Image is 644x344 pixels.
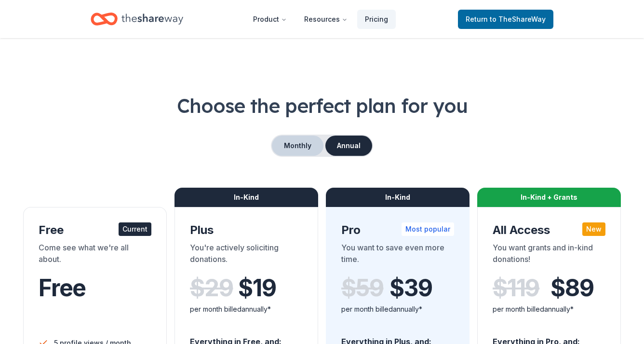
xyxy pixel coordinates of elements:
div: You're actively soliciting donations. [190,242,303,269]
div: per month billed annually* [493,303,605,315]
div: In-Kind [174,188,318,207]
div: Current [119,222,151,236]
div: You want grants and in-kind donations! [493,242,605,269]
span: $ 19 [238,275,276,302]
div: New [582,222,605,236]
button: Product [245,10,295,29]
div: per month billed annually* [190,303,303,315]
div: per month billed annually* [341,303,454,315]
div: Pro [341,222,454,238]
a: Pricing [357,10,396,29]
button: Resources [296,10,355,29]
div: In-Kind [326,188,470,207]
div: All Access [493,222,605,238]
span: Return [466,14,546,25]
a: Home [91,8,183,30]
div: You want to save even more time. [341,242,454,269]
button: Annual [325,136,372,156]
div: In-Kind + Grants [477,188,621,207]
span: to TheShareWay [490,15,546,23]
nav: Main [245,8,396,30]
div: Most popular [402,222,454,236]
button: Monthly [272,136,323,156]
div: Plus [190,222,303,238]
div: Come see what we're all about. [39,242,151,269]
div: Free [39,222,151,238]
span: $ 39 [389,275,432,302]
span: Free [39,274,86,302]
a: Returnto TheShareWay [458,10,553,29]
span: $ 89 [550,275,593,302]
h1: Choose the perfect plan for you [23,92,621,119]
